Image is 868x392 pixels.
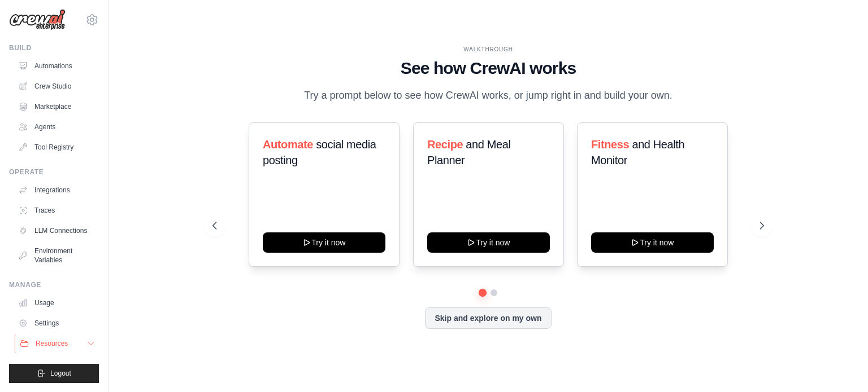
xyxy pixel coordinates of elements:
[591,138,629,151] span: Fitness
[9,43,99,52] div: Build
[263,232,385,253] button: Try it now
[9,364,99,383] button: Logout
[427,138,510,166] span: and Meal Planner
[14,77,99,95] a: Crew Studio
[212,45,764,54] div: WALKTHROUGH
[427,232,550,253] button: Try it now
[36,339,68,348] span: Resources
[425,307,551,329] button: Skip and explore on my own
[9,9,66,30] img: Logo
[591,232,714,253] button: Try it now
[14,181,99,199] a: Integrations
[50,369,71,378] span: Logout
[14,201,99,219] a: Traces
[427,138,463,151] span: Recipe
[591,138,684,166] span: and Health Monitor
[263,138,376,166] span: social media posting
[14,57,99,75] a: Automations
[9,168,99,177] div: Operate
[212,58,764,78] h1: See how CrewAI works
[14,118,99,136] a: Agents
[15,334,100,353] button: Resources
[14,294,99,312] a: Usage
[14,242,99,269] a: Environment Variables
[14,98,99,116] a: Marketplace
[14,222,99,240] a: LLM Connections
[811,338,868,392] iframe: Chat Widget
[14,314,99,332] a: Settings
[263,138,313,151] span: Automate
[9,280,99,289] div: Manage
[14,138,99,156] a: Tool Registry
[298,87,678,104] p: Try a prompt below to see how CrewAI works, or jump right in and build your own.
